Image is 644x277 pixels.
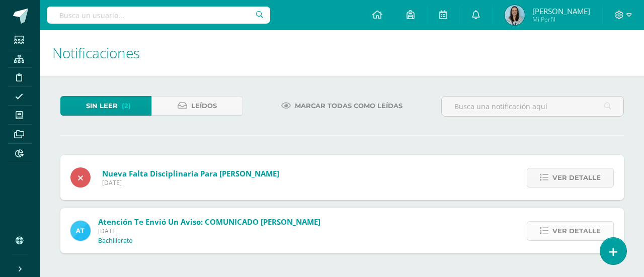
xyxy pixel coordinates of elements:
span: Ver detalle [552,168,601,187]
a: Leídos [151,96,243,116]
span: Nueva falta disciplinaria para [PERSON_NAME] [102,168,279,178]
a: Marcar todas como leídas [269,96,415,116]
span: [DATE] [98,227,320,235]
span: Atención te envió un aviso: COMUNICADO [PERSON_NAME] [98,217,320,227]
input: Busca un usuario... [47,7,270,24]
span: Notificaciones [52,43,140,62]
span: Mi Perfil [532,15,590,24]
span: [DATE] [102,178,279,187]
span: (2) [122,97,131,115]
img: 5a6f75ce900a0f7ea551130e923f78ee.png [505,5,525,25]
p: Bachillerato [98,237,133,245]
a: Sin leer(2) [60,96,151,116]
span: Leídos [191,97,217,115]
span: [PERSON_NAME] [532,6,590,16]
img: 9fc725f787f6a993fc92a288b7a8b70c.png [70,221,91,241]
input: Busca una notificación aquí [442,97,623,116]
span: Ver detalle [552,222,601,240]
span: Sin leer [86,97,118,115]
span: Marcar todas como leídas [295,97,403,115]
